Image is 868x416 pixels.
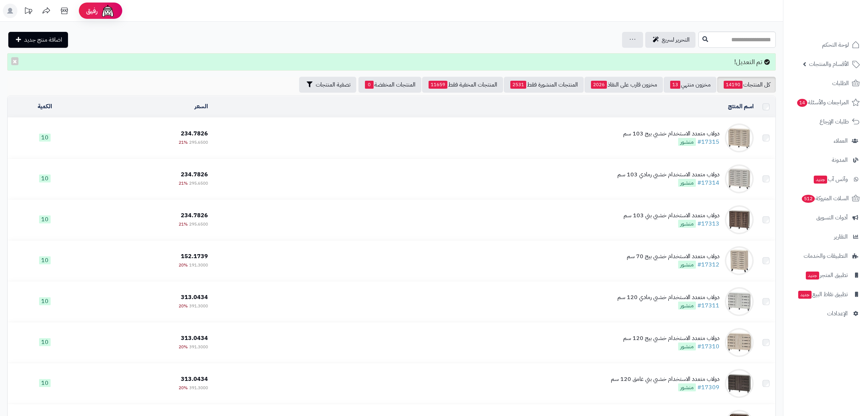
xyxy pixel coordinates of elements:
[24,35,62,44] span: اضافة منتج جديد
[788,75,864,92] a: الطلبات
[179,344,188,350] span: 20%
[179,262,188,268] span: 20%
[819,20,861,35] img: logo-2.png
[816,213,848,223] span: أدوات التسويق
[181,293,208,302] span: 313.0434
[788,228,864,245] a: التقارير
[39,338,51,346] span: 10
[678,138,696,146] span: منشور
[788,132,864,150] a: العملاء
[39,175,51,182] span: 10
[725,164,754,193] img: دولاب متعدد الاستخدام خشبي رمادي 103 سم
[678,220,696,228] span: منشور
[39,297,51,305] span: 10
[820,117,849,127] span: طلبات الإرجاع
[591,81,607,89] span: 2026
[181,129,208,138] span: 234.7826
[19,4,37,20] a: تحديثات المنصة
[181,211,208,220] span: 234.7826
[813,174,848,184] span: وآتس آب
[617,171,719,179] div: دولاب متعدد الاستخدام خشبي رمادي 103 سم
[797,289,848,299] span: تطبيق نقاط البيع
[678,302,696,310] span: منشور
[788,247,864,265] a: التطبيقات والخدمات
[834,136,848,146] span: العملاء
[728,102,754,111] a: اسم المنتج
[697,138,719,146] a: #17315
[724,81,743,89] span: 14190
[725,246,754,275] img: دولاب متعدد الاستخدام خشبي بيج 70 سم
[623,130,719,138] div: دولاب متعدد الاستخدام خشبي بيج 103 سم
[179,139,188,146] span: 21%
[39,379,51,387] span: 10
[805,270,848,280] span: تطبيق المتجر
[179,221,188,227] span: 21%
[504,77,584,93] a: المنتجات المنشورة فقط2531
[697,178,719,187] a: #17314
[365,81,374,89] span: 0
[788,94,864,111] a: المراجعات والأسئلة14
[195,102,208,111] a: السعر
[38,102,52,111] a: الكمية
[189,344,208,350] span: 391.3000
[797,99,807,107] span: 14
[623,334,719,343] div: دولاب متعدد الاستخدام خشبي بيج 120 سم
[316,80,350,89] span: تصفية المنتجات
[788,113,864,130] a: طلبات الإرجاع
[662,35,690,44] span: التحرير لسريع
[834,232,848,242] span: التقارير
[678,343,696,350] span: منشور
[181,375,208,383] span: 313.0434
[804,251,848,261] span: التطبيقات والخدمات
[788,286,864,303] a: تطبيق نقاط البيعجديد
[725,205,754,234] img: دولاب متعدد الاستخدام خشبي بني 103 سم
[181,170,208,179] span: 234.7826
[611,375,719,383] div: دولاب متعدد الاستخدام خشبي بني غامق 120 سم
[697,260,719,269] a: #17312
[725,123,754,152] img: دولاب متعدد الاستخدام خشبي بيج 103 سم
[189,303,208,309] span: 391.3000
[678,179,696,187] span: منشور
[788,190,864,207] a: السلات المتروكة512
[678,261,696,269] span: منشور
[806,272,819,280] span: جديد
[189,221,208,227] span: 295.6500
[11,57,18,65] button: ×
[697,301,719,310] a: #17311
[822,40,849,50] span: لوحة التحكم
[358,77,421,93] a: المنتجات المخفضة0
[179,385,188,391] span: 20%
[717,77,776,93] a: كل المنتجات14190
[189,139,208,146] span: 295.6500
[697,342,719,351] a: #17310
[788,151,864,169] a: المدونة
[39,256,51,264] span: 10
[189,385,208,391] span: 391.3000
[624,211,719,220] div: دولاب متعدد الاستخدام خشبي بني 103 سم
[8,32,68,48] a: اضافة منتج جديد
[299,77,356,93] button: تصفية المنتجات
[189,262,208,268] span: 191.3000
[179,303,188,309] span: 20%
[179,180,188,186] span: 21%
[788,266,864,284] a: تطبيق المتجرجديد
[697,383,719,392] a: #17309
[39,134,51,142] span: 10
[7,53,776,71] div: تم التعديل!
[801,193,849,203] span: السلات المتروكة
[802,195,815,203] span: 512
[101,4,115,18] img: ai-face.png
[827,308,848,319] span: الإعدادات
[832,155,848,165] span: المدونة
[670,81,680,89] span: 13
[725,287,754,316] img: دولاب متعدد الاستخدام خشبي رمادي 120 سم
[645,32,695,48] a: التحرير لسريع
[39,215,51,223] span: 10
[788,209,864,226] a: أدوات التسويق
[510,81,526,89] span: 2531
[189,180,208,186] span: 295.6500
[697,219,719,228] a: #17313
[429,81,447,89] span: 11659
[664,77,716,93] a: مخزون منتهي13
[809,59,849,69] span: الأقسام والمنتجات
